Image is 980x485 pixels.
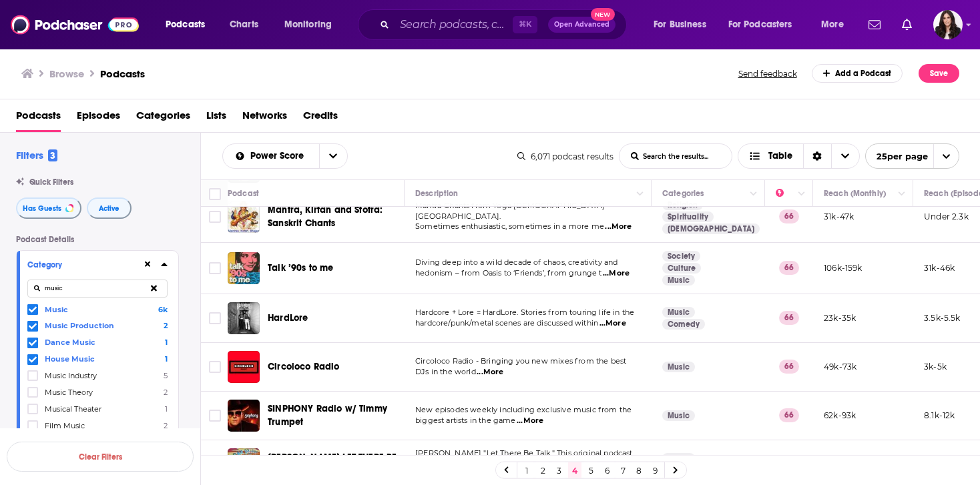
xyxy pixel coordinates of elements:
[779,209,799,223] p: 66
[734,68,801,79] button: Send feedback
[779,261,799,274] p: 66
[738,143,860,169] button: Choose View
[554,21,609,28] span: Open Advanced
[268,452,397,476] span: [PERSON_NAME] LET THERE BE TALK
[662,453,695,464] a: Music
[415,201,605,221] span: Mantra-Chants from Yoga [DEMOGRAPHIC_DATA] [GEOGRAPHIC_DATA].
[662,362,695,372] a: Music
[415,448,633,468] span: [PERSON_NAME] "Let There Be Talk." This original podcast is a
[654,15,706,34] span: For Business
[228,185,259,201] div: Podcast
[268,361,340,372] span: Circoloco Radio
[45,305,68,314] span: Music
[824,185,886,201] div: Reach (Monthly)
[228,351,260,383] img: Circoloco Radio
[209,312,221,324] span: Toggle select row
[415,308,634,317] span: Hardcore + Lore = HardLore. Stories from touring life in the
[632,186,648,202] button: Column Actions
[520,462,533,478] a: 1
[29,177,73,187] span: Quick Filters
[477,367,503,378] span: ...More
[77,105,120,132] a: Episodes
[933,10,963,39] button: Show profile menu
[27,256,142,273] button: Category
[395,14,513,35] input: Search podcasts, credits, & more...
[45,371,97,380] span: Music Industry
[206,105,226,132] a: Lists
[728,15,792,34] span: For Podcasters
[230,15,258,34] span: Charts
[164,421,168,430] span: 2
[517,151,614,161] div: 6,071 podcast results
[662,211,714,222] a: Spirituality
[415,258,618,267] span: Diving deep into a wild decade of chaos, creativity and
[165,338,168,347] span: 1
[228,201,260,233] img: Mantra, Kirtan and Stotra: Sanskrit Chants
[803,144,831,168] div: Sort Direction
[863,13,886,36] a: Show notifications dropdown
[27,260,134,270] div: Category
[776,185,794,201] div: Power Score
[221,14,266,35] a: Charts
[662,263,701,274] a: Culture
[662,275,695,286] a: Music
[812,64,903,83] a: Add a Podcast
[268,402,400,429] a: SINPHONY Radio w/ Timmy Trumpet
[100,67,145,80] a: Podcasts
[513,16,537,33] span: ⌘ K
[268,262,334,275] a: Talk ’90s to me
[319,144,347,168] button: open menu
[897,13,917,36] a: Show notifications dropdown
[7,442,194,472] button: Clear Filters
[222,143,348,169] h2: Choose List sort
[600,462,614,478] a: 6
[415,367,476,376] span: DJs in the world
[136,105,190,132] span: Categories
[209,361,221,373] span: Toggle select row
[644,14,723,35] button: open menu
[45,338,95,347] span: Dance Music
[812,14,861,35] button: open menu
[415,318,598,328] span: hardcore/punk/metal scenes are discussed within
[415,416,516,425] span: biggest artists in the game
[27,280,168,298] input: Search Category...
[242,105,287,132] a: Networks
[548,17,616,33] button: Open AdvancedNew
[209,211,221,223] span: Toggle select row
[865,143,959,169] button: open menu
[23,205,61,212] span: Has Guests
[16,105,61,132] span: Podcasts
[824,211,854,222] p: 31k-47k
[599,318,626,329] span: ...More
[158,305,168,314] span: 6k
[228,252,260,284] img: Talk ’90s to me
[16,197,81,219] button: Has Guests
[164,388,168,397] span: 2
[268,204,383,229] span: Mantra, Kirtan and Stotra: Sanskrit Chants
[268,403,387,428] span: SINPHONY Radio w/ Timmy Trumpet
[49,67,84,80] h3: Browse
[99,205,119,212] span: Active
[284,15,332,34] span: Monitoring
[223,151,319,161] button: open menu
[552,462,565,478] a: 3
[648,462,662,478] a: 9
[605,221,632,232] span: ...More
[924,211,969,222] p: Under 2.3k
[165,354,168,364] span: 1
[924,262,955,274] p: 31k-46k
[779,360,799,373] p: 66
[720,14,812,35] button: open menu
[268,262,334,274] span: Talk ’90s to me
[228,400,260,432] a: SINPHONY Radio w/ Timmy Trumpet
[821,15,844,34] span: More
[11,12,139,37] img: Podchaser - Follow, Share and Rate Podcasts
[415,405,632,414] span: New episodes weekly including exclusive music from the
[794,186,810,202] button: Column Actions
